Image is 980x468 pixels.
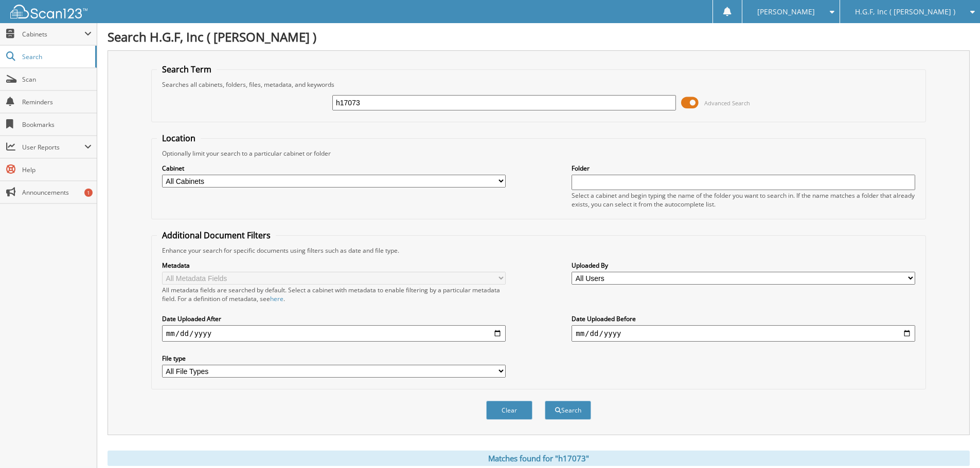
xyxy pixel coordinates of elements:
span: Scan [22,75,92,84]
input: start [162,325,506,342]
label: Date Uploaded Before [572,314,915,323]
a: here [270,294,283,303]
div: All metadata fields are searched by default. Select a cabinet with metadata to enable filtering b... [162,286,506,303]
h1: Search H.G.F, Inc ( [PERSON_NAME] ) [108,28,970,45]
img: scan123-logo-white.svg [10,5,87,18]
legend: Search Term [157,64,217,75]
span: Announcements [22,188,92,197]
legend: Location [157,133,201,144]
span: Bookmarks [22,120,92,129]
span: Search [22,52,90,61]
div: Select a cabinet and begin typing the name of the folder you want to search in. If the name match... [572,191,915,209]
span: Advanced Search [704,99,750,107]
div: 1 [84,189,93,197]
span: Cabinets [22,30,84,39]
span: [PERSON_NAME] [757,9,815,15]
button: Clear [486,401,532,420]
label: File type [162,354,506,363]
legend: Additional Document Filters [157,230,276,241]
input: end [572,325,915,342]
span: Reminders [22,98,92,106]
label: Folder [572,164,915,173]
span: User Reports [22,143,84,152]
span: H.G.F, Inc ( [PERSON_NAME] ) [855,9,955,15]
button: Search [545,401,591,420]
label: Metadata [162,261,506,270]
label: Cabinet [162,164,506,173]
div: Searches all cabinets, folders, files, metadata, and keywords [157,80,920,89]
span: Help [22,165,92,174]
label: Date Uploaded After [162,314,506,323]
div: Optionally limit your search to a particular cabinet or folder [157,149,920,158]
div: Matches found for "h17073" [108,451,970,466]
div: Enhance your search for specific documents using filters such as date and file type. [157,246,920,255]
label: Uploaded By [572,261,915,270]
